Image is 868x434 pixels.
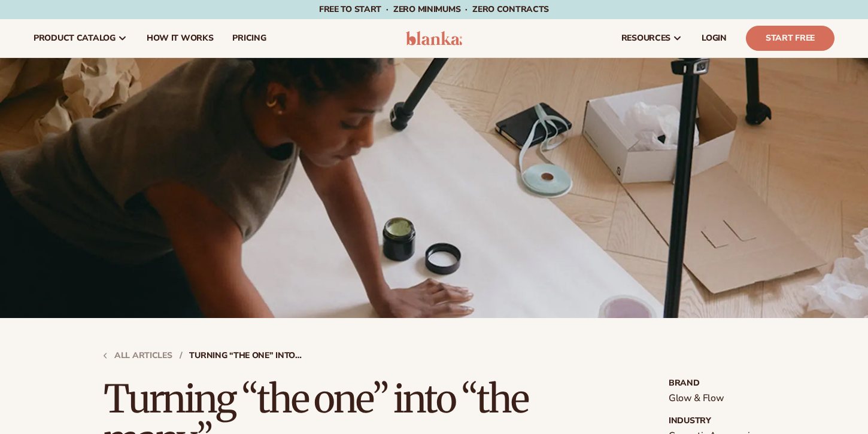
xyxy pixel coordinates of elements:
[189,352,303,360] strong: Turning “the one” into “the many”
[104,352,172,360] a: All articles
[319,4,549,15] span: Free to start · ZERO minimums · ZERO contracts
[621,33,670,43] span: resources
[669,392,764,405] p: Glow & Flow
[137,19,223,57] a: How It Works
[746,26,834,51] a: Start Free
[669,417,764,425] strong: Industry
[669,379,764,387] strong: Brand
[223,19,275,57] a: pricing
[232,33,266,43] span: pricing
[702,33,727,43] span: LOGIN
[24,19,137,57] a: product catalog
[612,19,692,57] a: resources
[147,33,214,43] span: How It Works
[34,33,116,43] span: product catalog
[692,19,736,57] a: LOGIN
[180,352,183,360] strong: /
[406,31,463,45] img: logo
